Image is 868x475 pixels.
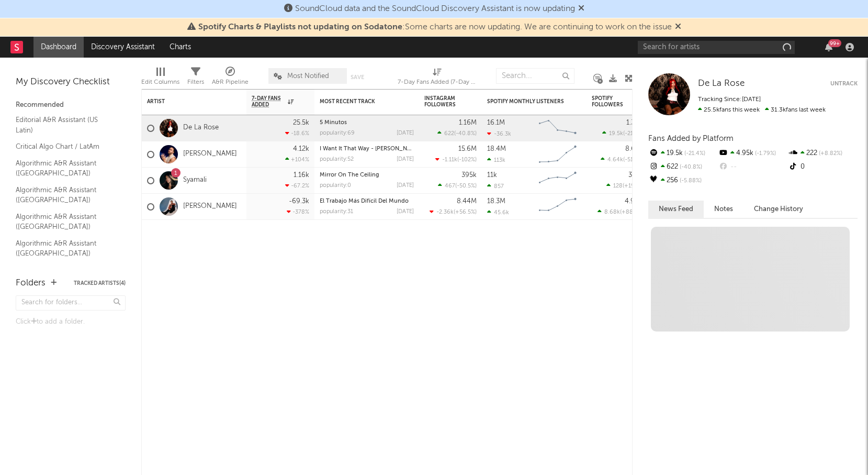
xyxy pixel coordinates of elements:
[496,68,574,84] input: Search...
[16,76,126,89] div: My Discovery Checklist
[435,156,477,163] div: ( )
[442,157,457,163] span: -1.11k
[487,98,566,105] div: Spotify Monthly Listeners
[397,209,414,215] div: [DATE]
[320,183,351,189] div: popularity: 0
[625,146,644,152] div: 8.61M
[294,172,309,179] div: 1.16k
[293,146,309,152] div: 4.12k
[638,41,795,54] input: Search for artists
[625,198,644,205] div: 4.97M
[461,172,477,179] div: 395k
[320,157,354,162] div: popularity: 52
[16,211,115,233] a: Algorithmic A&R Assistant ([GEOGRAPHIC_DATA])
[487,209,509,216] div: 45.6k
[487,130,511,137] div: -36.3k
[718,160,787,174] div: --
[718,147,787,160] div: 4.95k
[604,209,620,215] span: 8.68k
[598,208,644,215] div: ( )
[487,119,505,126] div: 16.1M
[320,146,439,152] a: I Want It That Way - [PERSON_NAME] Remix
[613,183,623,189] span: 128
[16,316,126,328] div: Click to add a folder.
[162,37,198,58] a: Charts
[825,43,832,51] button: 99+
[753,151,776,157] span: -1.79 %
[320,120,414,126] div: 5 Minutos
[487,146,506,152] div: 18.4M
[397,157,414,162] div: [DATE]
[624,183,642,189] span: +198 %
[187,63,204,93] div: Filters
[16,141,115,152] a: Critical Algo Chart / LatAm
[534,168,581,194] svg: Chart title
[430,208,477,215] div: ( )
[457,183,475,189] span: -50.5 %
[436,209,454,215] span: -2.36k
[437,130,477,137] div: ( )
[648,135,734,142] span: Fans Added by Platform
[16,277,46,290] div: Folders
[320,98,398,105] div: Most Recent Track
[444,131,454,137] span: 622
[320,209,353,215] div: popularity: 31
[285,130,309,137] div: -18.6 %
[141,63,179,93] div: Edit Columns
[698,107,760,113] span: 25.5k fans this week
[397,130,414,136] div: [DATE]
[320,172,414,178] div: Mirror On The Ceiling
[592,95,628,108] div: Spotify Followers
[183,176,207,185] a: Syamali
[683,151,705,157] span: -21.4 %
[602,130,644,137] div: ( )
[320,120,347,126] a: 5 Minutos
[183,150,237,159] a: [PERSON_NAME]
[252,95,285,108] span: 7-Day Fans Added
[788,160,858,174] div: 0
[607,157,623,163] span: 4.64k
[534,141,581,168] svg: Chart title
[320,130,355,136] div: popularity: 69
[293,119,309,126] div: 25.5k
[648,147,718,160] div: 19.5k
[622,209,642,215] span: +88.6 %
[183,124,219,132] a: De La Rose
[487,157,505,163] div: 113k
[678,164,702,170] span: -40.8 %
[457,198,477,205] div: 8.44M
[456,131,475,137] span: -40.8 %
[287,208,309,215] div: -378 %
[285,182,309,189] div: -67.2 %
[212,76,249,89] div: A&R Pipeline
[675,23,681,31] span: Dismiss
[147,98,226,105] div: Artist
[455,209,475,215] span: +56.5 %
[285,156,309,163] div: +104 %
[817,151,842,157] span: +8.82 %
[743,201,814,218] button: Change History
[648,174,718,187] div: 256
[698,107,826,113] span: 31.3k fans last week
[458,146,477,152] div: 15.6M
[16,99,126,112] div: Recommended
[198,23,402,31] span: Spotify Charts & Playlists not updating on Sodatone
[424,95,461,108] div: Instagram Followers
[33,37,84,58] a: Dashboard
[289,198,309,205] div: -69.3k
[628,172,644,179] div: 3.21k
[320,172,379,178] a: Mirror On The Ceiling
[534,115,581,141] svg: Chart title
[287,73,329,80] span: Most Notified
[609,131,623,137] span: 19.5k
[626,119,644,126] div: 1.33M
[183,202,237,211] a: [PERSON_NAME]
[459,157,475,163] span: -102 %
[534,194,581,220] svg: Chart title
[351,74,364,80] button: Save
[487,172,497,179] div: 11k
[459,119,477,126] div: 1.16M
[487,198,505,205] div: 18.3M
[16,295,126,311] input: Search for folders...
[320,198,414,204] div: El Trabajo Más Difícil Del Mundo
